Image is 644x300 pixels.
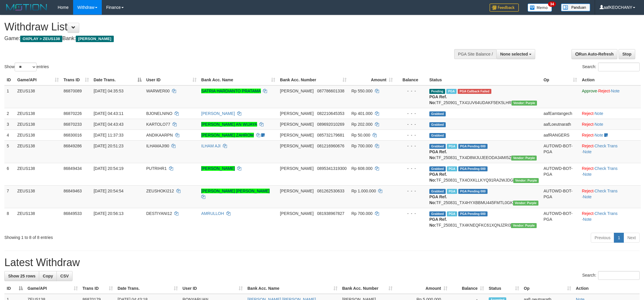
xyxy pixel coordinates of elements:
[63,133,82,137] span: 86830016
[513,201,538,206] span: Vendor URL: https://trx4.1velocity.biz
[541,119,579,130] td: aafLoeutnarath
[280,89,314,93] span: [PERSON_NAME]
[528,4,552,12] img: Button%20Memo.svg
[94,144,123,148] span: [DATE] 20:51:23
[180,283,245,294] th: User ID: activate to sort column ascending
[15,140,61,163] td: ZEUS138
[115,283,180,294] th: Date Trans.: activate to sort column ascending
[458,166,488,171] span: PGA Pending
[146,144,169,148] span: ILHAMAJI90
[429,189,446,194] span: Grabbed
[490,4,519,12] img: Feedback.jpg
[4,130,15,140] td: 4
[397,121,425,127] div: - - -
[579,185,641,208] td: · ·
[397,188,425,194] div: - - -
[513,178,539,183] span: Vendor URL: https://trx4.1velocity.biz
[63,166,82,171] span: 86849434
[15,185,61,208] td: ZEUS138
[429,217,447,227] b: PGA Ref. No:
[63,89,82,93] span: 86870089
[278,75,349,85] th: Bank Acc. Number: activate to sort column ascending
[561,4,590,11] img: panduan.png
[4,108,15,119] td: 2
[486,283,521,294] th: Status: activate to sort column ascending
[4,283,25,294] th: ID: activate to sort column descending
[317,89,344,93] span: Copy 087786601338 to clipboard
[583,217,592,222] a: Note
[201,166,235,171] a: [PERSON_NAME]
[595,111,603,116] a: Note
[4,208,15,230] td: 8
[427,75,541,85] th: Status
[63,144,82,148] span: 86849286
[4,36,423,42] h4: Game: Bank:
[15,208,61,230] td: ZEUS138
[340,283,395,294] th: Bank Acc. Number: activate to sort column ascending
[595,166,618,171] a: Check Trans
[582,111,593,116] a: Reject
[91,75,144,85] th: Date Trans.: activate to sort column descending
[496,49,535,59] button: None selected
[146,211,172,216] span: DESTIYANI12
[8,274,35,278] span: Show 25 rows
[446,89,457,94] span: Marked by aafchomsokheang
[199,75,278,85] th: Bank Acc. Name: activate to sort column ascending
[579,208,641,230] td: · ·
[427,85,541,108] td: TF_250901_TX41UV64UDAKF5EK5LHR
[280,133,314,137] span: [PERSON_NAME]
[591,233,614,243] a: Previous
[447,166,457,171] span: Marked by aafRornrotha
[582,89,597,93] a: Approve
[351,189,376,193] span: Rp 1.000.000
[4,85,15,108] td: 1
[43,274,53,278] span: Copy
[317,211,344,216] span: Copy 081938967827 to clipboard
[15,108,61,119] td: ZEUS138
[280,166,314,171] span: [PERSON_NAME]
[541,140,579,163] td: AUTOWD-BOT-PGA
[582,133,593,137] a: Reject
[429,149,447,160] b: PGA Ref. No:
[512,101,537,106] span: Vendor URL: https://trx4.1velocity.biz
[458,211,488,216] span: PGA Pending
[429,194,447,205] b: PGA Ref. No:
[4,140,15,163] td: 5
[15,163,61,185] td: ZEUS138
[94,211,123,216] span: [DATE] 20:56:13
[541,185,579,208] td: AUTOWD-BOT-PGA
[458,89,491,94] span: PGA Error
[429,94,447,105] b: PGA Ref. No:
[15,85,61,108] td: ZEUS138
[4,257,640,268] h1: Latest Withdraw
[429,89,445,94] span: Pending
[579,119,641,130] td: ·
[583,194,592,199] a: Note
[317,122,344,127] span: Copy 089692010269 to clipboard
[574,283,640,294] th: Action
[541,130,579,140] td: aafRANGERS
[94,122,123,127] span: [DATE] 04:43:43
[598,271,640,280] input: Search:
[447,144,457,149] span: Marked by aafRornrotha
[25,283,80,294] th: Game/API: activate to sort column ascending
[397,165,425,171] div: - - -
[395,283,450,294] th: Amount: activate to sort column ascending
[94,133,123,137] span: [DATE] 11:37:33
[63,189,82,193] span: 86849463
[4,119,15,130] td: 3
[614,233,624,243] a: 1
[429,166,446,171] span: Grabbed
[144,75,199,85] th: User ID: activate to sort column ascending
[595,122,603,127] a: Note
[583,149,592,154] a: Note
[4,75,15,85] th: ID
[280,211,314,216] span: [PERSON_NAME]
[245,283,340,294] th: Bank Acc. Name: activate to sort column ascending
[280,122,314,127] span: [PERSON_NAME]
[427,208,541,230] td: TF_250831_TX4KNEQFKC61XQNJZRI3
[579,130,641,140] td: ·
[541,163,579,185] td: AUTOWD-BOT-PGA
[4,185,15,208] td: 7
[63,122,82,127] span: 86870233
